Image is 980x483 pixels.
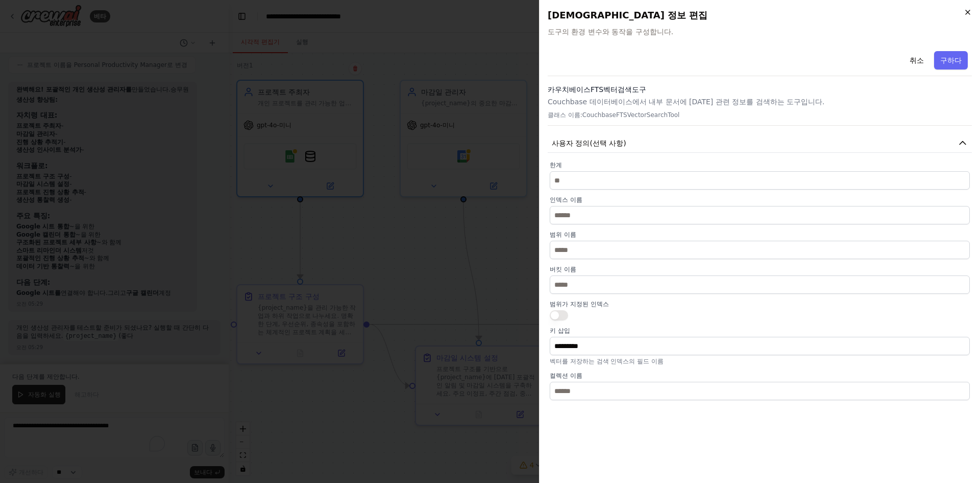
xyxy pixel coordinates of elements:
font: 사용자 정의(선택 사항) [552,139,626,147]
font: 클래스 이름: [548,111,582,119]
font: 벡터를 저장하는 검색 인덱스의 필드 이름 [550,358,664,365]
button: 취소 [903,51,930,70]
font: 도구의 환경 변수와 동작을 구성합니다. [548,28,673,36]
font: CouchbaseFTSVectorSearchTool [582,111,680,119]
font: 카우치베이스FTS벡터검색도구 [548,85,646,94]
font: 버킷 이름 [550,266,576,273]
button: 구하다 [934,51,968,70]
font: 구하다 [940,56,962,64]
font: 컬렉션 이름 [550,372,582,379]
font: 범위 이름 [550,231,576,238]
font: 취소 [910,56,924,64]
font: 한계 [550,162,562,169]
font: 키 삽입 [550,327,570,334]
font: 인덱스 이름 [550,196,582,203]
button: 사용자 정의(선택 사항) [548,134,972,153]
font: [DEMOGRAPHIC_DATA] 정보 편집 [548,10,707,20]
font: Couchbase 데이터베이스에서 내부 문서에 [DATE] 관련 정보를 검색하는 도구입니다. [548,98,825,106]
font: 범위가 지정된 인덱스 [550,301,609,308]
